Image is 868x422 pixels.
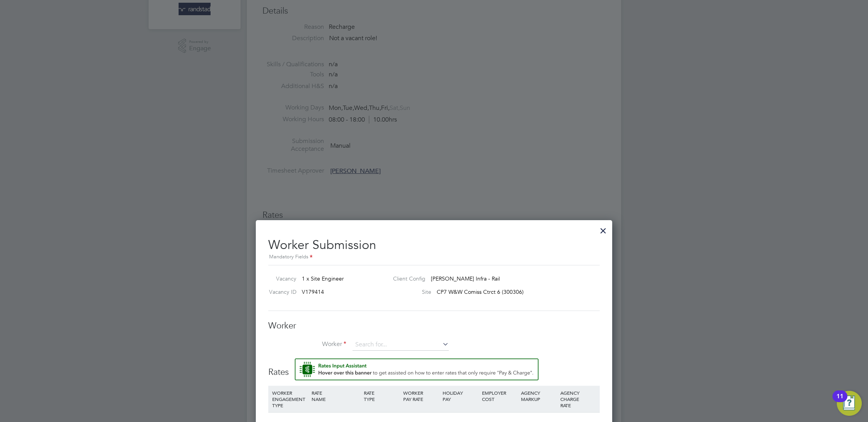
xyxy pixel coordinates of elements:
div: WORKER PAY RATE [401,386,441,406]
div: RATE NAME [310,386,362,406]
label: Worker [268,340,346,348]
div: EMPLOYER COST [480,386,519,406]
span: V179414 [302,288,324,295]
div: AGENCY MARKUP [519,386,558,406]
label: Vacancy [265,275,296,282]
span: [PERSON_NAME] Infra - Rail [431,275,500,282]
div: Mandatory Fields [268,253,600,261]
div: HOLIDAY PAY [441,386,480,406]
label: Site [387,288,431,295]
h3: Worker [268,320,600,332]
label: Client Config [387,275,425,282]
button: Rate Assistant [295,358,539,380]
span: 1 x Site Engineer [302,275,344,282]
div: WORKER ENGAGEMENT TYPE [270,386,310,412]
label: Vacancy ID [265,288,296,295]
input: Search for... [353,339,449,351]
button: Open Resource Center, 11 new notifications [837,391,862,416]
div: 11 [836,396,843,406]
span: CP7 W&W Comiss Ctrct 6 (300306) [437,288,524,295]
div: AGENCY CHARGE RATE [558,386,598,412]
div: RATE TYPE [362,386,401,406]
h2: Worker Submission [268,231,600,262]
h3: Rates [268,358,600,378]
